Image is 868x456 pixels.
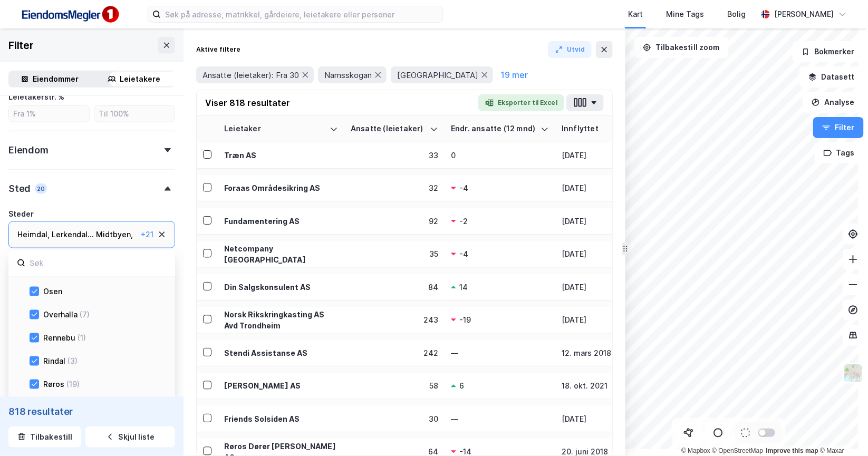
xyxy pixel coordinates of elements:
[451,150,549,161] div: 0
[397,70,478,80] span: [GEOGRAPHIC_DATA]
[459,315,471,326] div: -19
[803,92,864,113] button: Analyse
[815,142,864,163] button: Tags
[634,37,729,58] button: Tilbakestill zoom
[459,183,468,194] div: -4
[843,363,863,383] img: Z
[813,117,864,138] button: Filter
[224,243,338,265] div: Netcompany [GEOGRAPHIC_DATA]
[459,381,464,392] div: 6
[562,347,623,358] div: 12. mars 2018
[766,447,818,454] a: Improve this map
[562,150,623,161] div: [DATE]
[224,347,338,358] div: Stendi Assistanse AS
[8,182,31,195] div: Sted
[141,228,153,241] div: + 21
[351,347,438,358] div: 242
[351,381,438,392] div: 58
[224,282,338,293] div: Din Salgskonsulent AS
[712,447,764,454] a: OpenStreetMap
[562,124,610,134] div: Innflyttet
[459,216,468,227] div: -2
[8,426,81,448] button: Tilbakestill
[727,8,746,21] div: Bolig
[8,144,49,157] div: Eiendom
[224,183,338,194] div: Foraas Områdesikring AS
[85,426,175,448] button: Skjul liste
[94,106,175,122] input: Til 100%
[52,228,94,241] div: Lerkendal ...
[815,405,868,456] iframe: Chat Widget
[8,37,34,54] div: Filter
[451,124,536,134] div: Endr. ansatte (12 mnd)
[497,68,531,82] button: 19 mer
[459,282,468,293] div: 14
[351,216,438,227] div: 92
[628,8,643,21] div: Kart
[224,150,338,161] div: Træn AS
[96,228,133,241] div: Midtbyen ,
[681,447,710,454] a: Mapbox
[161,6,442,22] input: Søk på adresse, matrikkel, gårdeiere, leietakere eller personer
[35,183,47,194] div: 20
[202,70,299,80] span: Ansatte (leietaker): Fra 30
[120,73,161,85] div: Leietakere
[8,405,175,418] div: 818 resultater
[224,413,338,424] div: Friends Solsiden AS
[351,249,438,260] div: 35
[351,282,438,293] div: 84
[324,70,372,80] span: Namsskogan
[666,8,704,21] div: Mine Tags
[451,413,549,424] div: —
[205,96,290,109] div: Viser 818 resultater
[774,8,834,21] div: [PERSON_NAME]
[17,228,50,241] div: Heimdal ,
[562,413,623,424] div: [DATE]
[351,150,438,161] div: 33
[351,183,438,194] div: 32
[799,66,864,88] button: Datasett
[815,405,868,456] div: Kontrollprogram for chat
[196,45,241,54] div: Aktive filtere
[224,216,338,227] div: Fundamentering AS
[224,124,325,134] div: Leietaker
[351,124,426,134] div: Ansatte (leietaker)
[562,315,623,326] div: [DATE]
[562,381,623,392] div: 18. okt. 2021
[224,309,338,331] div: Norsk Rikskringkasting AS Avd Trondheim
[562,183,623,194] div: [DATE]
[451,347,549,358] div: —
[17,3,122,26] img: F4PB6Px+NJ5v8B7XTbfpPpyloAAAAASUVORK5CYII=
[351,315,438,326] div: 243
[562,216,623,227] div: [DATE]
[9,106,89,122] input: Fra 1%
[548,41,592,58] button: Utvid
[33,73,79,85] div: Eiendommer
[351,413,438,424] div: 30
[8,208,34,220] div: Steder
[8,91,64,103] div: Leietakerstr. %
[459,249,468,260] div: -4
[793,41,864,62] button: Bokmerker
[562,282,623,293] div: [DATE]
[224,381,338,392] div: [PERSON_NAME] AS
[478,94,564,111] button: Eksporter til Excel
[562,249,623,260] div: [DATE]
